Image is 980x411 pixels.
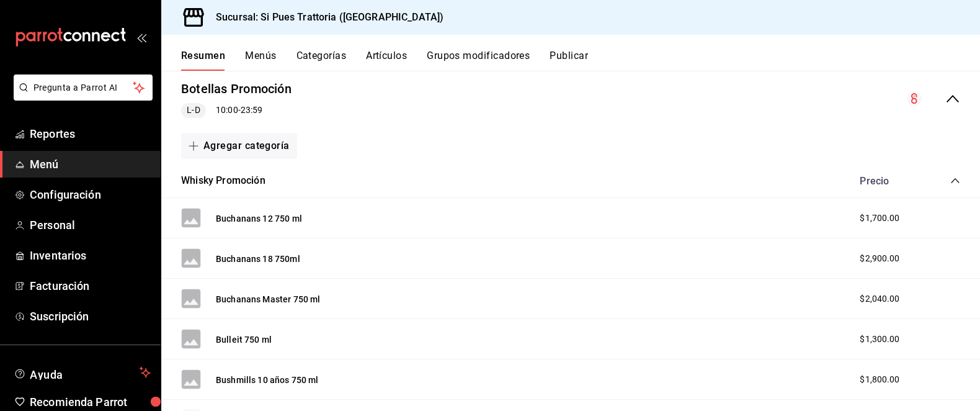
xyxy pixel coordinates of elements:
a: Pregunta a Parrot AI [9,90,153,103]
button: Publicar [550,50,588,71]
button: Buchanans 12 750 ml [216,212,302,225]
span: $2,900.00 [860,252,899,265]
span: Facturación [30,278,151,294]
button: Bushmills 10 años 750 ml [216,374,319,386]
button: Pregunta a Parrot AI [14,75,153,101]
h3: Sucursal: Si Pues Trattoria ([GEOGRAPHIC_DATA]) [206,10,443,25]
div: collapse-menu-row [161,70,980,128]
button: Buchanans 18 750ml [216,253,300,265]
span: Personal [30,217,151,233]
span: Inventarios [30,247,151,264]
button: Categorías [296,50,347,71]
button: Agregar categoría [181,133,297,159]
button: Menús [245,50,276,71]
span: Reportes [30,125,151,142]
span: $2,040.00 [860,292,899,305]
button: Botellas Promoción [181,80,292,98]
button: collapse-category-row [950,176,960,186]
span: $1,700.00 [860,212,899,225]
span: Menú [30,156,151,173]
span: L-D [182,104,205,117]
button: Grupos modificadores [427,50,530,71]
span: Recomienda Parrot [30,394,151,410]
span: Pregunta a Parrot AI [33,81,133,94]
button: Artículos [366,50,407,71]
button: open_drawer_menu [136,32,146,42]
span: $1,300.00 [860,333,899,346]
div: Precio [847,175,927,187]
button: Whisky Promoción [181,174,265,188]
span: Ayuda [30,365,135,380]
button: Bulleit 750 ml [216,333,272,346]
span: Configuración [30,186,151,203]
span: Suscripción [30,308,151,325]
div: 10:00 - 23:59 [181,103,292,118]
div: navigation tabs [181,50,980,71]
button: Resumen [181,50,225,71]
span: $1,800.00 [860,373,899,386]
button: Buchanans Master 750 ml [216,293,320,305]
